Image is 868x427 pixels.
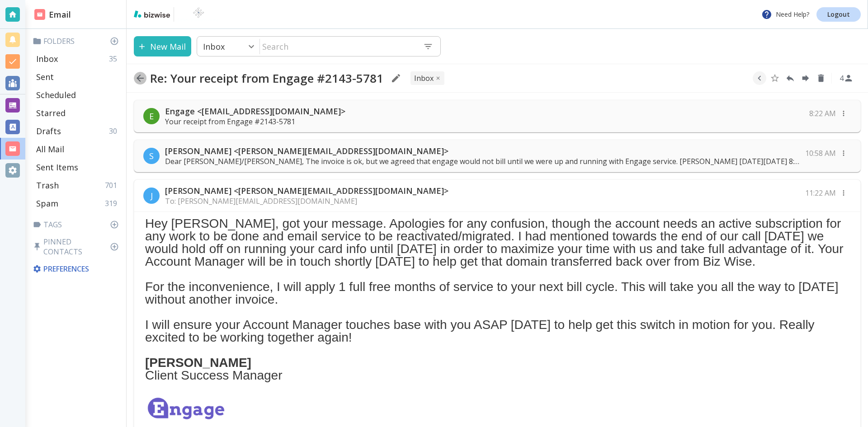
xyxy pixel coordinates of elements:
[149,150,154,161] p: S
[109,54,121,64] p: 35
[134,180,860,212] div: J[PERSON_NAME] <[PERSON_NAME][EMAIL_ADDRESS][DOMAIN_NAME]>To: [PERSON_NAME][EMAIL_ADDRESS][DOMAIN...
[33,140,123,158] div: All Mail
[34,9,45,20] img: DashboardSidebarEmail.svg
[840,73,844,83] p: 4
[33,86,123,104] div: Scheduled
[33,220,123,230] p: Tags
[835,67,857,89] button: See Participants
[761,9,809,20] p: Need Help?
[178,7,219,22] img: BioTech International
[203,41,225,52] p: Inbox
[34,9,71,21] h2: Email
[33,194,123,212] div: Spam319
[33,176,123,194] div: Trash701
[809,108,836,118] p: 8:22 AM
[36,53,58,64] p: Inbox
[783,71,797,85] button: Reply
[31,260,123,277] div: Preferences
[36,198,58,209] p: Spam
[33,50,123,68] div: Inbox35
[109,126,121,136] p: 30
[151,190,153,201] p: J
[827,11,850,18] p: Logout
[165,145,800,156] p: [PERSON_NAME] <[PERSON_NAME][EMAIL_ADDRESS][DOMAIN_NAME]>
[33,68,123,86] div: Sent
[816,7,861,22] a: Logout
[36,162,78,173] p: Sent Items
[165,196,448,206] p: To: [PERSON_NAME][EMAIL_ADDRESS][DOMAIN_NAME]
[814,71,828,85] button: Delete
[134,10,170,18] img: bizwise
[33,264,121,274] p: Preferences
[33,122,123,140] div: Drafts30
[36,108,66,118] p: Starred
[33,36,123,46] p: Folders
[105,180,121,190] p: 701
[36,71,54,82] p: Sent
[149,111,154,122] p: E
[165,117,445,127] p: Your receipt from Engage #2143-5781 ͏ ͏ ͏ ͏ ͏ ͏ ͏ ͏ ͏ ͏ ͏ ͏ ͏ ͏ ͏ ͏ ͏ ͏ ͏ ͏ ͏ ͏ ͏ ͏ ͏ ͏ ͏ ͏ ͏ ͏ ͏...
[165,156,800,166] p: Dear [PERSON_NAME]/[PERSON_NAME], The invoice is ok, but we agreed that engage would not bill unt...
[805,188,836,198] p: 11:22 AM
[150,71,383,85] h2: Re: Your receipt from Engage #2143-5781
[36,89,76,100] p: Scheduled
[33,237,123,257] p: Pinned Contacts
[414,73,434,83] p: INBOX
[36,180,59,191] p: Trash
[33,104,123,122] div: Starred
[165,185,448,196] p: [PERSON_NAME] <[PERSON_NAME][EMAIL_ADDRESS][DOMAIN_NAME]>
[805,148,836,158] p: 10:58 AM
[165,106,445,117] p: Engage <[EMAIL_ADDRESS][DOMAIN_NAME]>
[134,36,191,56] button: New Mail
[105,198,121,208] p: 319
[260,37,416,56] input: Search
[799,71,812,85] button: Forward
[36,144,64,155] p: All Mail
[33,158,123,176] div: Sent Items
[36,126,61,136] p: Drafts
